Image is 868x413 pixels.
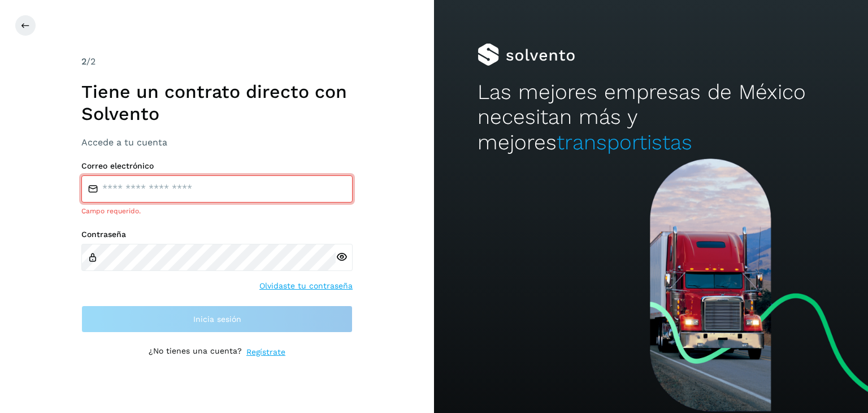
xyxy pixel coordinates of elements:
p: ¿No tienes una cuenta? [149,346,242,358]
label: Contraseña [81,230,353,239]
div: Campo requerido. [81,206,353,216]
button: Inicia sesión [81,306,353,333]
a: Olvidaste tu contraseña [259,280,353,292]
h3: Accede a tu cuenta [81,137,353,148]
span: 2 [81,56,86,67]
a: Regístrate [246,346,285,358]
h2: Las mejores empresas de México necesitan más y mejores [478,80,824,155]
span: Inicia sesión [193,315,241,323]
div: /2 [81,55,353,68]
h1: Tiene un contrato directo con Solvento [81,81,353,124]
label: Correo electrónico [81,161,353,171]
span: transportistas [557,130,692,154]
